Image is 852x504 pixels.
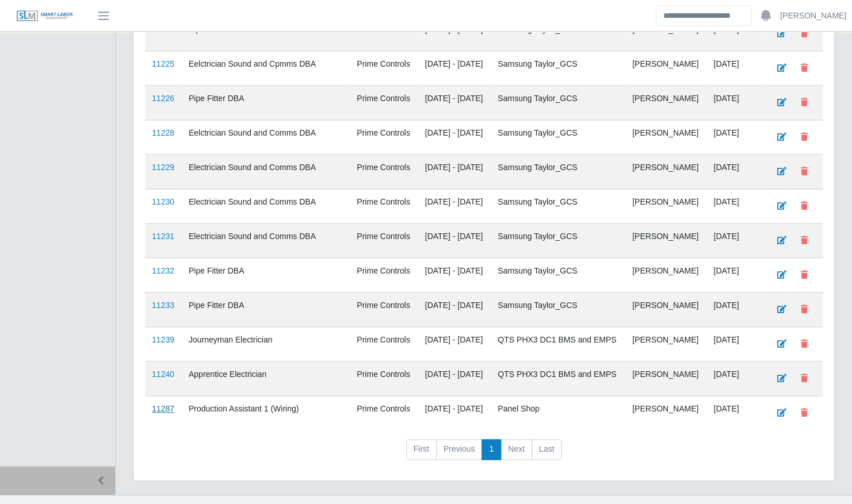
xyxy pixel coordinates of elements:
td: [PERSON_NAME] [625,327,706,361]
td: QTS PHX3 DC1 BMS and EMPS [491,327,625,361]
td: Samsung Taylor_GCS [491,51,625,86]
td: [DATE] [706,258,762,293]
td: Prime Controls [350,189,418,224]
td: Prime Controls [350,327,418,361]
td: Pipe Fitter DBA [182,258,350,293]
td: [PERSON_NAME] [625,293,706,327]
td: Journeyman Electrician [182,327,350,361]
td: Apprentice Electrician [182,361,350,396]
td: Samsung Taylor_GCS [491,293,625,327]
a: 1 [482,439,501,460]
td: [DATE] - [DATE] [418,120,491,155]
td: [PERSON_NAME] [625,361,706,396]
td: Pipe Fitter DBA [182,17,350,51]
td: [PERSON_NAME] [625,17,706,51]
td: [DATE] [706,293,762,327]
td: Prime Controls [350,258,418,293]
td: Samsung Taylor_GCS [491,120,625,155]
td: [DATE] - [DATE] [418,327,491,361]
td: Prime Controls [350,293,418,327]
td: Eelctrician Sound and Comms DBA [182,120,350,155]
a: [PERSON_NAME] [780,10,846,22]
td: [DATE] - [DATE] [418,224,491,258]
td: Prime Controls [350,155,418,189]
td: Electrician Sound and Comms DBA [182,189,350,224]
td: [DATE] - [DATE] [418,86,491,120]
td: [PERSON_NAME] [625,189,706,224]
td: Pipe Fitter DBA [182,86,350,120]
a: 11228 [152,128,174,137]
td: Samsung Taylor_GCS [491,189,625,224]
td: Prime Controls [350,396,418,430]
td: [DATE] [706,189,762,224]
td: [DATE] - [DATE] [418,51,491,86]
a: 11233 [152,301,174,310]
td: Samsung Taylor_GCS [491,224,625,258]
td: [PERSON_NAME] [625,155,706,189]
td: [DATE] - [DATE] [418,189,491,224]
td: Pipe Fitter DBA [182,293,350,327]
td: Prime Controls [350,17,418,51]
td: Prime Controls [350,51,418,86]
td: [DATE] [706,51,762,86]
td: [PERSON_NAME] [625,86,706,120]
td: Samsung Taylor_Fab 1 [491,17,625,51]
td: [DATE] - [DATE] [418,361,491,396]
a: 11226 [152,94,174,103]
a: 11231 [152,232,174,241]
td: [PERSON_NAME] [625,224,706,258]
a: 11225 [152,59,174,68]
a: 11240 [152,370,174,379]
td: Samsung Taylor_GCS [491,258,625,293]
td: [DATE] [706,327,762,361]
td: [PERSON_NAME] [625,396,706,430]
td: [PERSON_NAME] [625,51,706,86]
td: [DATE] [706,224,762,258]
a: 11232 [152,266,174,275]
td: [DATE] [706,155,762,189]
td: [DATE] [706,361,762,396]
td: QTS PHX3 DC1 BMS and EMPS [491,361,625,396]
td: [DATE] - [DATE] [418,155,491,189]
td: [DATE] - [DATE] [418,293,491,327]
input: Search [656,6,751,26]
td: Production Assistant 1 (Wiring) [182,396,350,430]
td: Prime Controls [350,120,418,155]
a: 11229 [152,163,174,172]
td: Prime Controls [350,361,418,396]
td: [DATE] - [DATE] [418,396,491,430]
td: [DATE] [706,396,762,430]
td: Prime Controls [350,224,418,258]
td: Samsung Taylor_GCS [491,155,625,189]
td: Electrician Sound and Comms DBA [182,155,350,189]
td: [PERSON_NAME] [625,258,706,293]
td: Prime Controls [350,86,418,120]
a: 11287 [152,404,174,413]
a: 11239 [152,335,174,344]
img: SLM Logo [16,10,74,22]
td: [DATE] [706,17,762,51]
td: Eelctrician Sound and Cpmms DBA [182,51,350,86]
td: [DATE] [706,120,762,155]
td: Panel Shop [491,396,625,430]
td: [PERSON_NAME] [625,120,706,155]
a: 11230 [152,197,174,206]
td: Electrician Sound and Comms DBA [182,224,350,258]
td: Samsung Taylor_GCS [491,86,625,120]
td: [DATE] [706,86,762,120]
nav: pagination [145,439,823,469]
td: [DATE] - [DATE] [418,258,491,293]
td: [DATE] - [DATE] [418,17,491,51]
